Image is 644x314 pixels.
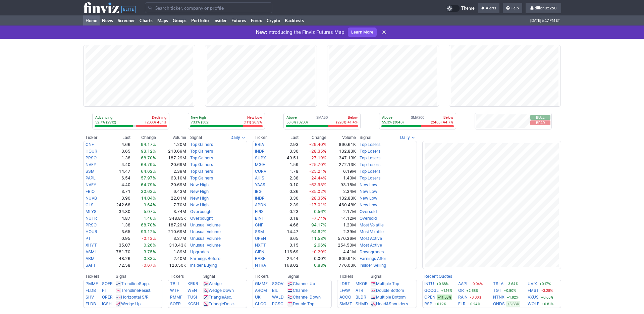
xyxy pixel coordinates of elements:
[275,134,299,141] th: Last
[86,142,94,147] a: CNF
[86,263,96,268] a: SAFT
[255,202,266,207] a: APDN
[249,15,264,25] a: Forex
[156,202,186,208] td: 7.70M
[86,301,96,306] a: FLDB
[360,256,386,261] a: Earnings After
[309,155,326,160] span: -27.19%
[327,148,356,155] td: 132.83K
[336,120,358,124] p: (2281) 41.4%
[255,196,265,201] a: INDP
[339,301,352,306] a: SMMT
[106,222,131,228] td: 1.38
[156,222,186,228] td: 187.29M
[360,182,377,187] a: New Low
[106,215,131,222] td: 4.87
[282,15,306,25] a: Backtests
[142,236,156,241] span: -0.13%
[431,115,453,120] p: Below
[86,209,97,214] a: MLYS
[244,115,262,120] p: New Low
[211,15,229,25] a: Insider
[336,115,358,120] p: Below
[156,175,186,181] td: 63.10M
[86,256,95,261] a: ABM
[86,243,97,248] a: XHYT
[327,141,356,148] td: 860.61K
[190,243,221,248] a: Unusual Volume
[275,141,299,148] td: 2.93
[141,169,156,174] span: 64.62%
[95,115,116,120] p: Advancing
[144,209,156,214] span: 5.07%
[272,301,283,306] a: PCSC
[309,142,326,147] span: -29.40%
[95,120,116,124] p: 52.7% (2912)
[141,182,156,187] span: 64.79%
[360,263,386,268] a: Insider Selling
[528,287,539,294] a: FMST
[356,288,363,293] a: ATR
[275,215,299,222] td: 0.18
[131,134,156,141] th: Change
[141,222,156,227] span: 68.70%
[286,120,308,124] p: 58.6% (3230)
[360,216,377,221] a: Oversold
[190,149,213,154] a: Top Gainers
[106,195,131,202] td: 3.90
[145,120,166,124] p: (2380) 43.1%
[275,242,299,249] td: 0.15
[145,115,166,120] p: Declining
[458,287,464,294] a: OR
[190,256,220,261] a: Earnings Before
[309,189,326,194] span: -35.02%
[106,134,131,141] th: Last
[209,295,232,300] a: TriangleAsc.
[102,301,112,306] a: ICSH
[493,287,501,294] a: TGT
[356,295,366,300] a: BLDR
[376,295,406,300] a: Multiple Bottom
[478,3,499,13] a: Alerts
[141,196,156,201] span: 14.04%
[189,15,211,25] a: Portfolio
[528,280,537,287] a: UVIX
[275,175,299,181] td: 2.38
[382,115,404,120] p: Above
[360,169,380,174] a: Top Losers
[106,188,131,195] td: 3.71
[424,301,432,307] a: RSP
[530,115,550,120] button: Bull
[360,155,380,160] a: Top Losers
[86,169,95,174] a: SSM
[230,134,240,141] span: Daily
[121,288,151,293] a: TrendlineResist.
[327,215,356,222] td: 14.12M
[106,161,131,168] td: 4.40
[309,175,326,180] span: -24.44%
[190,182,209,187] a: New High
[86,229,97,234] a: HOUR
[255,295,261,300] a: UK
[255,249,264,254] a: CIEN
[424,274,452,279] a: Recent Quotes
[86,196,97,201] a: NUVB
[86,189,95,194] a: FBIO
[106,175,131,181] td: 6.54
[275,188,299,195] td: 0.36
[272,288,278,293] a: BIL
[190,216,213,221] a: Overbought
[275,195,299,202] td: 3.30
[356,301,368,306] a: SHMD
[424,280,434,287] a: INTU
[286,115,358,125] div: SMA50
[309,149,326,154] span: -28.35%
[83,15,100,25] a: Home
[156,168,186,175] td: 2.39M
[381,115,454,125] div: SMA200
[224,295,232,300] span: Asc.
[209,288,234,293] a: Wedge Down
[170,281,180,286] a: TBLL
[121,301,141,306] a: Wedge Up
[327,188,356,195] td: 2.34M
